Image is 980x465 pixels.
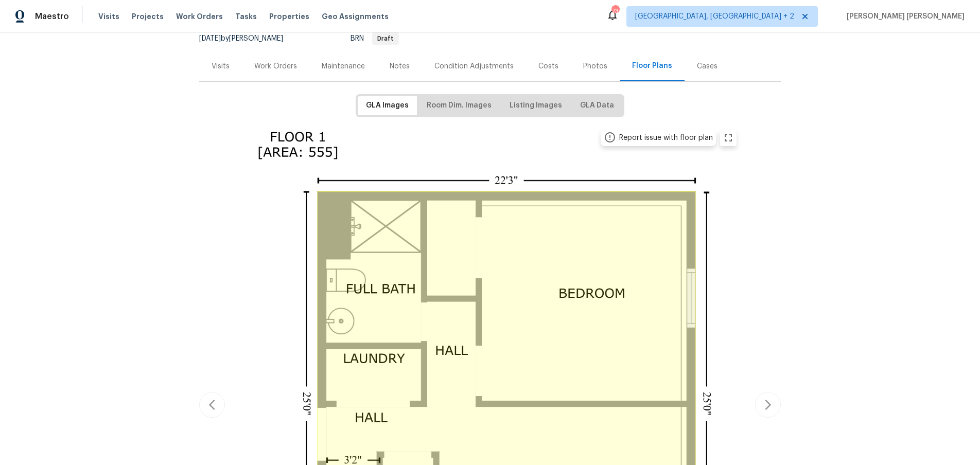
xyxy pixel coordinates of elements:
span: Projects [132,11,164,22]
span: Listing Images [510,99,562,112]
span: Maestro [35,11,69,22]
div: Report issue with floor plan [619,133,713,143]
div: by [PERSON_NAME] [199,32,295,45]
span: Draft [373,35,398,42]
div: Condition Adjustments [434,61,514,71]
span: [DATE] [199,35,221,42]
span: [PERSON_NAME] [PERSON_NAME] [843,11,965,22]
div: Costs [538,61,558,71]
button: GLA Images [358,96,417,115]
div: Visits [212,61,230,71]
span: GLA Images [366,99,409,112]
button: Listing Images [501,96,570,115]
div: 73 [611,6,619,16]
div: Floor Plans [632,61,672,71]
span: Geo Assignments [322,11,389,22]
span: GLA Data [580,99,614,112]
div: Work Orders [254,61,297,71]
span: Work Orders [176,11,223,22]
span: Visits [98,11,119,22]
span: Tasks [235,13,257,20]
span: Properties [269,11,309,22]
span: [GEOGRAPHIC_DATA], [GEOGRAPHIC_DATA] + 2 [635,11,794,22]
button: GLA Data [572,96,622,115]
span: Room Dim. Images [427,99,492,112]
div: Notes [390,61,410,71]
div: Photos [583,61,607,71]
button: Room Dim. Images [418,96,500,115]
button: zoom in [720,130,737,146]
div: Cases [697,61,717,71]
div: Maintenance [322,61,365,71]
span: BRN [351,35,399,42]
